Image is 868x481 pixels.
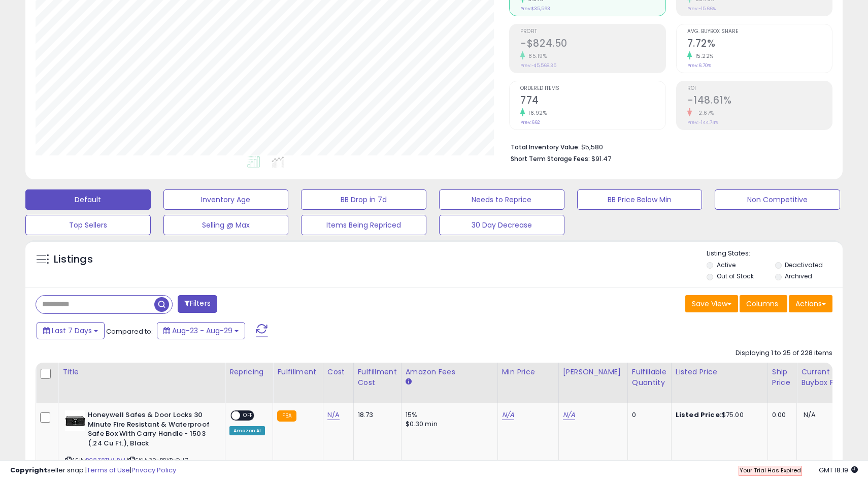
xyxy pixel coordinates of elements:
div: Listed Price [676,367,763,377]
button: Non Competitive [715,189,840,210]
span: Columns [746,299,778,309]
div: Fulfillable Quantity [632,367,667,388]
small: Prev: 6.70% [687,62,711,69]
div: Min Price [502,367,554,377]
button: Save View [685,295,738,312]
button: BB Drop in 7d [301,189,426,210]
a: Privacy Policy [131,465,176,475]
div: Fulfillment [277,367,318,377]
a: Terms of Use [87,465,130,475]
div: Current Buybox Price [801,367,853,388]
button: Items Being Repriced [301,215,426,235]
h2: 7.72% [687,38,832,51]
strong: Copyright [10,465,47,475]
div: 15% [406,410,490,420]
label: Archived [785,272,812,280]
h2: 774 [520,94,665,108]
small: Prev: -$5,568.35 [520,62,556,69]
span: ROI [687,86,832,91]
div: 0 [632,410,663,420]
span: Compared to: [106,327,153,336]
small: 16.92% [525,109,547,117]
span: Ordered Items [520,86,665,91]
button: BB Price Below Min [577,189,703,210]
small: 15.22% [692,52,714,60]
a: N/A [502,410,514,420]
label: Out of Stock [717,272,754,280]
b: Honeywell Safes & Door Locks 30 Minute Fire Resistant & Waterproof Safe Box With Carry Handle - 1... [88,410,211,451]
div: Displaying 1 to 25 of 228 items [736,348,832,358]
small: Prev: -15.66% [687,6,716,12]
div: Cost [327,367,349,377]
b: Total Inventory Value: [511,143,580,151]
div: Ship Price [772,367,792,388]
button: Default [25,189,151,210]
button: Last 7 Days [37,322,105,339]
button: Aug-23 - Aug-29 [157,322,245,339]
h2: -148.61% [687,94,832,108]
span: Profit [520,29,665,35]
span: N/A [804,410,816,420]
small: Prev: -144.74% [687,119,718,125]
button: Top Sellers [25,215,151,235]
small: Amazon Fees. [406,377,412,387]
span: Your Trial Has Expired [740,466,801,474]
button: Inventory Age [163,189,289,210]
button: Columns [740,295,787,312]
button: Filters [178,295,217,313]
b: Short Term Storage Fees: [511,154,590,163]
label: Active [717,261,736,269]
label: Deactivated [785,261,823,269]
span: 2025-09-6 18:19 GMT [819,465,858,475]
img: 31jmKIUw64L._SL40_.jpg [65,410,85,431]
div: Fulfillment Cost [358,367,397,388]
li: $5,580 [511,140,825,152]
a: N/A [563,410,575,420]
p: Listing States: [707,249,842,259]
a: N/A [327,410,340,420]
div: $0.30 min [406,420,490,429]
h5: Listings [54,252,93,267]
small: Prev: $35,563 [520,6,550,12]
div: 18.73 [358,410,393,420]
span: Last 7 Days [52,326,92,336]
div: seller snap | | [10,466,176,475]
button: 30 Day Decrease [439,215,564,235]
span: Avg. Buybox Share [687,29,832,35]
span: OFF [240,411,256,420]
button: Needs to Reprice [439,189,564,210]
div: Repricing [229,367,269,377]
div: Amazon AI [229,426,265,435]
span: Aug-23 - Aug-29 [172,326,232,336]
div: Title [62,367,221,377]
span: $91.47 [591,154,611,164]
button: Actions [789,295,832,312]
b: Listed Price: [676,410,722,420]
small: -2.67% [692,109,714,117]
div: $75.00 [676,410,760,420]
div: Amazon Fees [406,367,493,377]
button: Selling @ Max [163,215,289,235]
div: 0.00 [772,410,789,420]
h2: -$824.50 [520,38,665,51]
small: FBA [277,410,296,422]
small: 85.19% [525,52,547,60]
small: Prev: 662 [520,119,540,125]
div: [PERSON_NAME] [563,367,623,377]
